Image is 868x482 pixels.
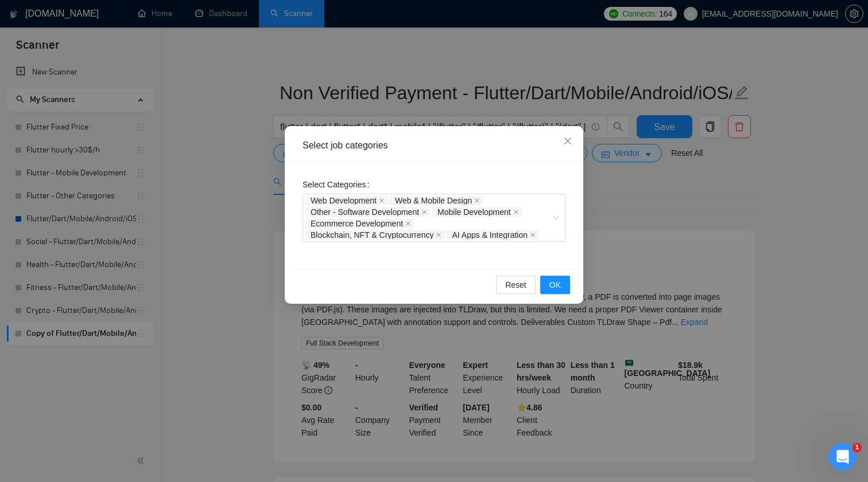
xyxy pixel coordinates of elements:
span: close [563,136,572,146]
div: Select job categories [303,139,565,152]
span: close [379,198,385,203]
span: close [513,209,519,215]
iframe: Intercom live chat [829,443,857,471]
span: OK [549,279,561,291]
label: Select Categories [303,175,374,194]
span: Mobile Development [432,207,522,217]
span: Web & Mobile Design [390,196,483,205]
span: Blockchain, NFT & Cryptocurrency [311,231,433,239]
span: 1 [852,443,862,452]
span: Ecommerce Development [311,220,403,228]
span: Other - Software Development [305,207,430,217]
button: Reset [496,276,536,294]
span: Web Development [305,196,387,205]
span: AI Apps & Integration [452,231,528,239]
span: Blockchain, NFT & Cryptocurrency [305,230,444,240]
span: close [474,198,480,203]
button: OK [540,276,570,294]
span: Web Development [311,197,377,205]
span: Web & Mobile Design [395,197,472,205]
span: AI Apps & Integration [447,230,538,240]
span: close [530,232,536,238]
span: Ecommerce Development [305,219,414,228]
span: Reset [505,279,526,291]
span: Other - Software Development [311,208,419,216]
span: Mobile Development [437,208,511,216]
button: Close [552,126,583,157]
span: close [405,221,411,226]
span: close [436,232,441,238]
span: close [421,209,427,215]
